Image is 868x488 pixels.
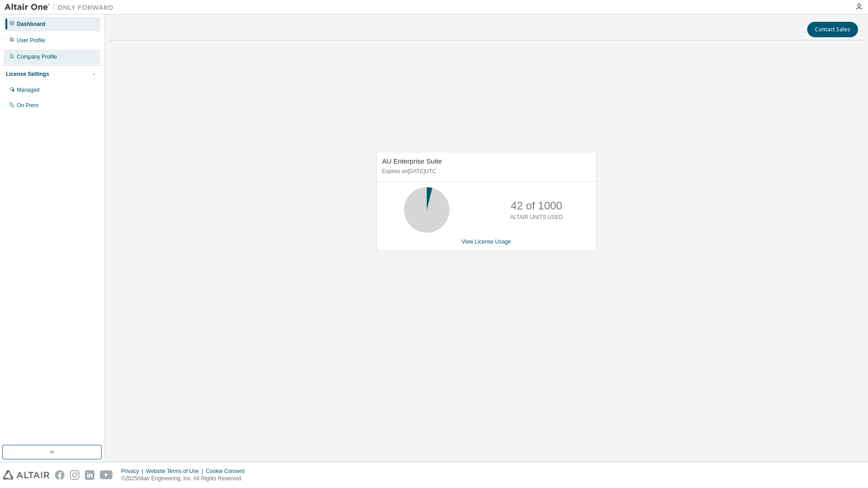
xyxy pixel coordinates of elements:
[146,468,206,475] div: Website Terms of Use
[70,470,79,480] img: instagram.svg
[121,475,250,483] p: © 2025 Altair Engineering, Inc. All Rights Reserved.
[100,470,113,480] img: youtube.svg
[3,470,49,480] img: altair_logo.svg
[121,468,146,475] div: Privacy
[17,37,45,44] div: User Profile
[17,20,45,28] div: Dashboard
[55,470,64,480] img: facebook.svg
[17,53,57,60] div: Company Profile
[382,168,588,175] p: Expires on [DATE] UTC
[6,70,49,78] div: License Settings
[17,86,39,94] div: Managed
[85,470,94,480] img: linkedin.svg
[382,157,442,165] span: AU Enterprise Suite
[510,214,563,221] p: ALTAIR UNITS USED
[206,468,250,475] div: Cookie Consent
[462,239,511,245] a: View License Usage
[511,198,562,214] p: 42 of 1000
[807,22,858,37] button: Contact Sales
[5,3,118,12] img: Altair One
[17,102,39,109] div: On Prem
